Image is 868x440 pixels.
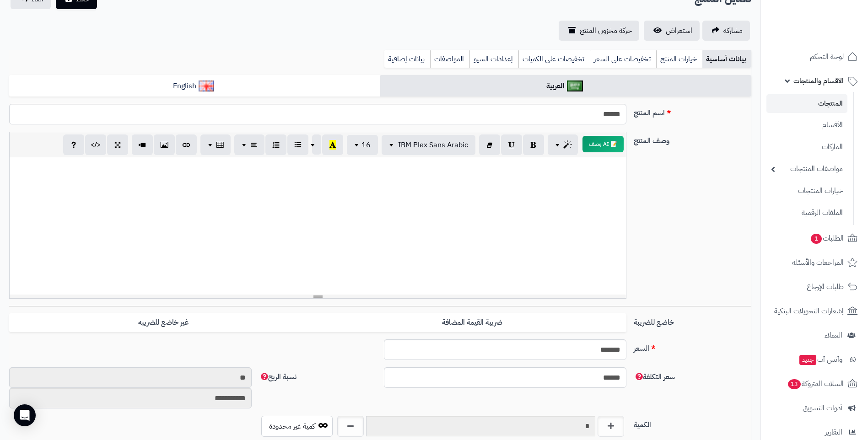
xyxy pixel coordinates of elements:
[766,252,863,274] a: المراجعات والأسئلة
[380,75,751,97] a: العربية
[9,75,380,97] a: English
[630,339,755,354] label: السعر
[666,25,692,36] span: استعراض
[590,50,656,68] a: تخفيضات على السعر
[774,305,844,317] span: إشعارات التحويلات البنكية
[347,135,378,155] button: 16
[766,300,863,322] a: إشعارات التحويلات البنكية
[634,371,675,382] span: سعر التكلفة
[559,21,639,41] a: حركة مخزون المنتج
[382,135,475,155] button: IBM Plex Sans Arabic
[787,377,844,390] span: السلات المتروكة
[9,313,318,332] label: غير خاضع للضريبه
[259,371,297,382] span: نسبة الربح
[14,404,36,426] div: Open Intercom Messenger
[723,25,743,36] span: مشاركه
[798,353,842,366] span: وآتس آب
[766,115,847,135] a: الأقسام
[361,140,371,150] span: 16
[384,50,430,68] a: بيانات إضافية
[810,233,822,244] span: 1
[430,50,469,68] a: المواصفات
[766,276,863,298] a: طلبات الإرجاع
[766,397,863,419] a: أدوات التسويق
[630,313,755,328] label: خاضع للضريبة
[398,140,468,150] span: IBM Plex Sans Arabic
[702,21,750,41] a: مشاركه
[518,50,590,68] a: تخفيضات على الكميات
[810,232,844,245] span: الطلبات
[803,402,842,414] span: أدوات التسويق
[766,159,847,179] a: مواصفات المنتجات
[318,313,626,332] label: ضريبة القيمة المضافة
[810,50,844,63] span: لوحة التحكم
[766,203,847,223] a: الملفات الرقمية
[582,136,624,152] button: 📝 AI وصف
[702,50,751,68] a: بيانات أساسية
[630,132,755,146] label: وصف المنتج
[792,256,844,269] span: المراجعات والأسئلة
[630,416,755,430] label: الكمية
[656,50,702,68] a: خيارات المنتج
[766,181,847,201] a: خيارات المنتجات
[825,329,842,342] span: العملاء
[766,137,847,157] a: الماركات
[766,46,863,68] a: لوحة التحكم
[580,25,632,36] span: حركة مخزون المنتج
[766,324,863,346] a: العملاء
[567,80,583,91] img: العربية
[807,280,844,293] span: طلبات الإرجاع
[799,355,816,365] span: جديد
[766,227,863,249] a: الطلبات1
[793,75,844,87] span: الأقسام والمنتجات
[199,80,215,91] img: English
[787,379,801,389] span: 13
[766,373,863,395] a: السلات المتروكة13
[806,17,859,37] img: logo-2.png
[766,349,863,370] a: وآتس آبجديد
[630,104,755,118] label: اسم المنتج
[644,21,700,41] a: استعراض
[825,426,842,439] span: التقارير
[766,94,847,113] a: المنتجات
[469,50,518,68] a: إعدادات السيو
